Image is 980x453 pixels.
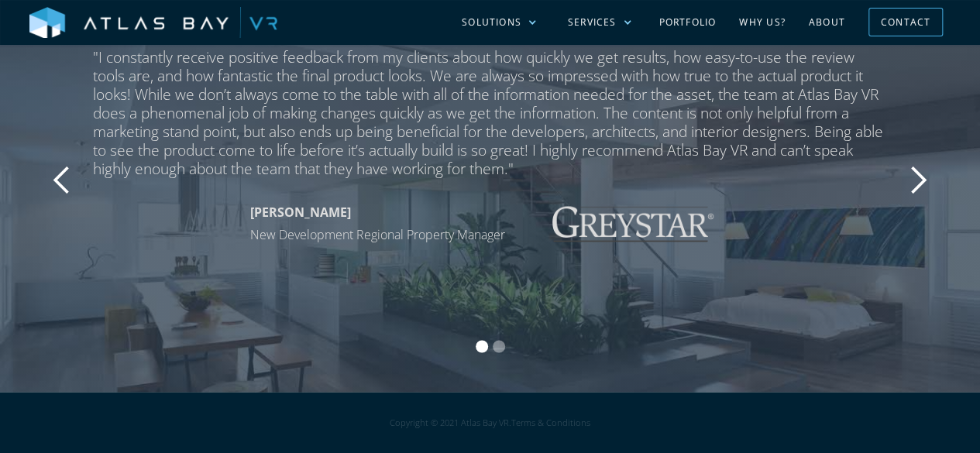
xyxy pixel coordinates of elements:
div: Show slide 1 of 2 [476,340,488,352]
strong: [PERSON_NAME] [250,204,351,221]
a: Terms & Conditions [511,416,590,427]
div: 1 of 2 [93,48,887,246]
div: Show slide 2 of 2 [493,340,505,352]
p: New Development Regional Property Manager [250,201,505,246]
div: Services [568,15,617,29]
div: previous slide [31,48,93,313]
a: Contact [868,8,943,36]
div: carousel [31,48,949,313]
div: next slide [887,48,949,313]
div: "I constantly receive positive feedback from my clients about how quickly we get results, how eas... [93,48,887,178]
div: Solutions [462,15,521,29]
img: Atlas Bay VR Logo [29,7,277,39]
div: Contact [881,10,930,34]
